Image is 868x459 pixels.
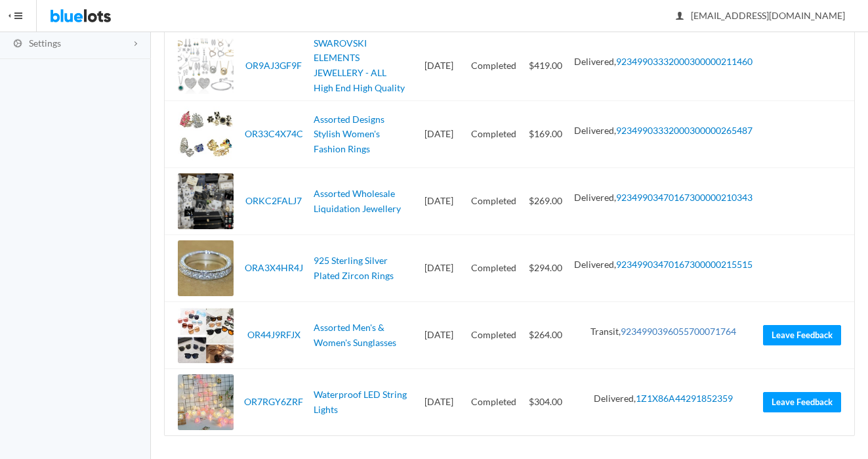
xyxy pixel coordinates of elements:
[616,56,753,67] a: 92349903332000300000211460
[244,396,303,407] a: OR7RGY6ZRF
[522,101,569,168] td: $169.00
[245,60,302,71] a: OR9AJ3GF9F
[465,369,522,436] td: Completed
[574,190,753,206] li: Delivered,
[465,30,522,101] td: Completed
[522,302,569,369] td: $264.00
[574,123,753,139] li: Delivered,
[763,392,841,412] a: Leave Feedback
[314,255,394,281] a: 925 Sterling Silver Plated Zircon Rings
[314,389,407,415] a: Waterproof LED String Lights
[314,188,401,214] a: Assorted Wholesale Liquidation Jewellery
[636,393,733,404] a: 1Z1X86A44291852359
[522,235,569,302] td: $294.00
[465,101,522,168] td: Completed
[574,257,753,273] li: Delivered,
[676,10,845,21] span: [EMAIL_ADDRESS][DOMAIN_NAME]
[465,235,522,302] td: Completed
[245,262,303,273] a: ORA3X4HR4J
[522,369,569,436] td: $304.00
[522,168,569,235] td: $269.00
[245,128,303,139] a: OR33C4X74C
[11,38,24,51] ion-icon: cog
[413,168,465,235] td: [DATE]
[574,324,753,339] li: Transit,
[314,37,405,93] a: SWAROVSKI ELEMENTS JEWELLERY - ALL High End High Quality
[574,391,753,406] li: Delivered,
[465,302,522,369] td: Completed
[314,322,396,348] a: Assorted Men's & Women's Sunglasses
[413,369,465,436] td: [DATE]
[245,195,302,206] a: ORKC2FALJ7
[247,329,300,340] a: OR44J9RFJX
[763,325,841,345] a: Leave Feedback
[673,11,686,23] ion-icon: person
[616,192,753,203] a: 92349903470167300000210343
[413,30,465,101] td: [DATE]
[621,326,736,337] a: 9234990396055700071764
[413,235,465,302] td: [DATE]
[314,114,384,154] a: Assorted Designs Stylish Women's Fashion Rings
[522,30,569,101] td: $419.00
[29,37,61,49] span: Settings
[465,168,522,235] td: Completed
[574,55,753,70] li: Delivered,
[616,259,753,270] a: 92349903470167300000215515
[413,302,465,369] td: [DATE]
[413,101,465,168] td: [DATE]
[616,125,753,136] a: 92349903332000300000265487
